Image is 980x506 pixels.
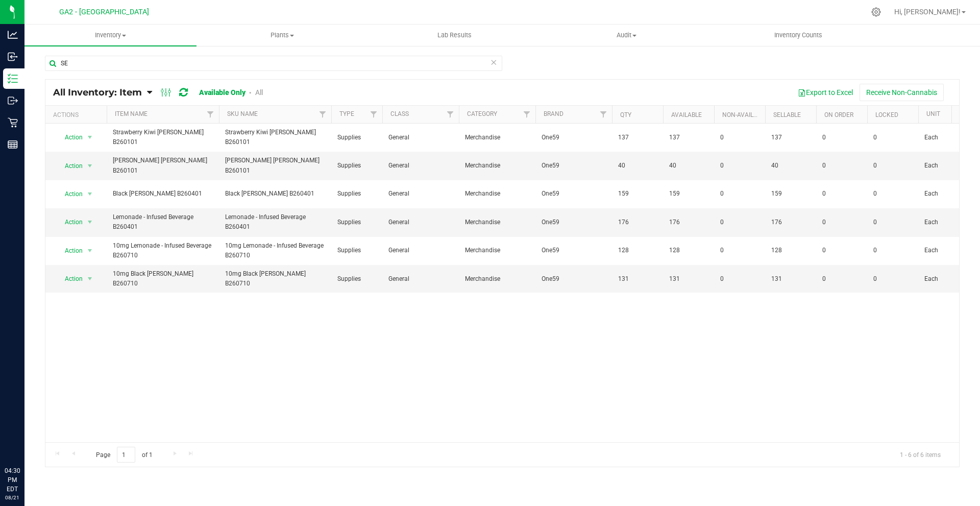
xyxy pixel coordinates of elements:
[519,106,535,123] a: Filter
[390,110,409,117] a: Class
[45,56,502,71] input: Search Item Name, Retail Display Name, SKU, Part Number...
[337,274,376,284] span: Supplies
[822,246,861,255] span: 0
[202,106,219,123] a: Filter
[894,8,961,16] span: Hi, [PERSON_NAME]!
[924,133,963,142] span: Each
[722,111,768,118] a: Non-Available
[671,111,702,118] a: Available
[791,84,860,101] button: Export to Excel
[87,447,161,463] span: Page of 1
[892,447,949,462] span: 1 - 6 of 6 items
[24,25,197,46] a: Inventory
[822,218,861,227] span: 0
[84,159,96,173] span: select
[59,8,149,16] span: GA2 - [GEOGRAPHIC_DATA]
[8,95,18,106] inline-svg: Outbound
[388,133,453,142] span: General
[197,25,369,46] a: Plants
[873,274,912,284] span: 0
[56,159,83,173] span: Action
[771,218,810,227] span: 176
[467,110,497,117] a: Category
[544,110,563,117] a: Brand
[669,189,708,199] span: 159
[10,424,41,455] iframe: Resource center
[8,74,18,84] inline-svg: Inventory
[822,133,861,142] span: 0
[822,161,861,171] span: 0
[669,218,708,227] span: 176
[618,189,657,199] span: 159
[771,189,810,199] span: 159
[84,272,96,286] span: select
[388,161,453,171] span: General
[924,218,963,227] span: Each
[669,133,708,142] span: 137
[56,130,83,144] span: Action
[720,274,759,284] span: 0
[56,272,83,286] span: Action
[53,111,103,118] div: Actions
[465,189,529,199] span: Merchandise
[924,274,963,284] span: Each
[720,133,759,142] span: 0
[53,87,147,98] a: All Inventory: Item
[337,161,376,171] span: Supplies
[8,139,18,150] inline-svg: Reports
[113,156,213,175] span: [PERSON_NAME] [PERSON_NAME] B260101
[618,274,657,284] span: 131
[465,218,529,227] span: Merchandise
[369,25,541,46] a: Lab Results
[56,244,83,258] span: Action
[424,31,485,40] span: Lab Results
[84,244,96,258] span: select
[113,128,213,147] span: Strawberry Kiwi [PERSON_NAME] B260101
[113,241,213,260] span: 10mg Lemonade - Infused Beverage B260710
[465,274,529,284] span: Merchandise
[541,25,713,46] a: Audit
[669,274,708,284] span: 131
[595,106,612,123] a: Filter
[824,111,853,118] a: On Order
[225,128,325,147] span: Strawberry Kiwi [PERSON_NAME] B260101
[618,161,657,171] span: 40
[84,130,96,144] span: select
[225,189,325,199] span: Black [PERSON_NAME] B260401
[618,246,657,255] span: 128
[669,246,708,255] span: 128
[337,246,376,255] span: Supplies
[388,218,453,227] span: General
[24,31,197,40] span: Inventory
[227,110,258,117] a: SKU Name
[618,133,657,142] span: 137
[442,106,459,123] a: Filter
[84,215,96,229] span: select
[115,110,148,117] a: Item Name
[56,215,83,229] span: Action
[541,31,712,40] span: Audit
[761,31,836,40] span: Inventory Counts
[465,246,529,255] span: Merchandise
[225,241,325,260] span: 10mg Lemonade - Infused Beverage B260710
[8,117,18,128] inline-svg: Retail
[771,274,810,284] span: 131
[225,212,325,232] span: Lemonade - Infused Beverage B260401
[490,56,497,69] span: Clear
[113,212,213,232] span: Lemonade - Infused Beverage B260401
[337,189,376,199] span: Supplies
[870,7,883,17] div: Manage settings
[720,218,759,227] span: 0
[620,111,631,118] a: Qty
[771,133,810,142] span: 137
[56,187,83,201] span: Action
[5,494,20,501] p: 08/21
[873,189,912,199] span: 0
[860,84,944,101] button: Receive Non-Cannabis
[113,189,213,199] span: Black [PERSON_NAME] B260401
[924,189,963,199] span: Each
[388,189,453,199] span: General
[924,246,963,255] span: Each
[773,111,801,118] a: Sellable
[542,133,606,142] span: One59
